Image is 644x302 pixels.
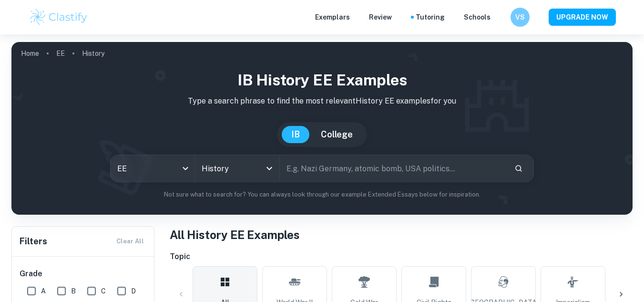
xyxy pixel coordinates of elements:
[21,47,39,60] a: Home
[549,9,616,26] button: UPGRADE NOW
[19,95,625,107] p: Type a search phrase to find the most relevant History EE examples for you
[19,190,625,199] p: Not sure what to search for? You can always look through our example Extended Essays below for in...
[56,47,65,60] a: EE
[101,286,106,296] span: C
[416,12,445,22] a: Tutoring
[369,12,392,22] p: Review
[464,12,491,22] a: Schools
[280,155,507,182] input: E.g. Nazi Germany, atomic bomb, USA politics...
[263,162,276,175] button: Open
[511,160,527,177] button: Search
[19,69,625,92] h1: IB History EE examples
[11,42,633,215] img: profile cover
[82,48,104,59] p: History
[170,226,633,243] h1: All History EE Examples
[71,286,76,296] span: B
[29,8,89,27] img: Clastify logo
[20,268,147,280] h6: Grade
[41,286,46,296] span: A
[20,235,47,248] h6: Filters
[131,286,136,296] span: D
[514,12,525,22] h6: VS
[111,155,195,182] div: EE
[282,126,309,143] button: IB
[315,12,350,22] p: Exemplars
[498,15,503,20] button: Help and Feedback
[170,251,633,262] h6: Topic
[511,8,530,27] button: VS
[311,126,362,143] button: College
